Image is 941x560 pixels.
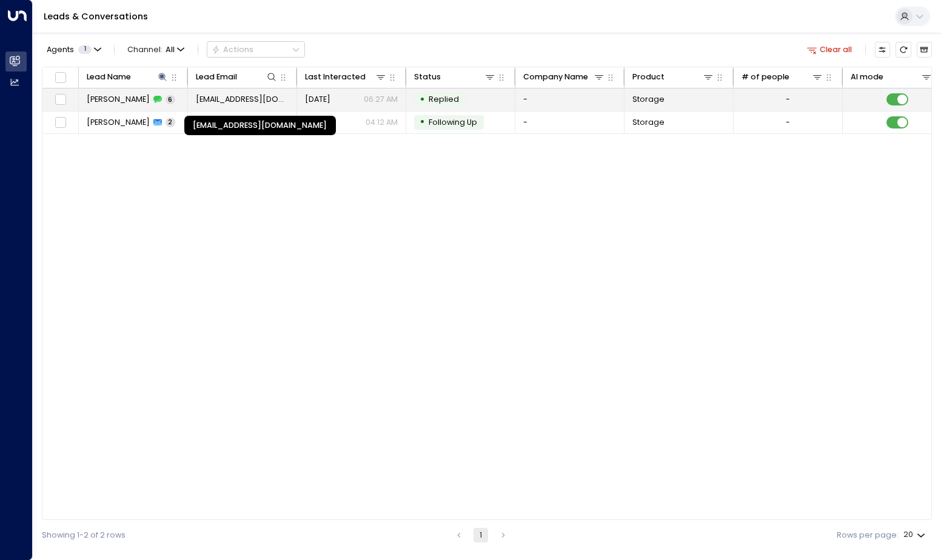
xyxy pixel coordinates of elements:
[474,528,488,542] button: page 1
[42,42,105,57] button: Agents1
[364,94,398,105] p: 06:27 AM
[207,41,305,58] button: Actions
[123,42,189,57] button: Channel:All
[903,527,928,543] div: 20
[451,528,512,542] nav: pagination navigation
[420,90,425,109] div: •
[523,70,606,84] div: Company Name
[53,116,67,130] span: Toggle select row
[305,70,387,84] div: Last Interacted
[917,42,932,57] button: Archived Leads
[875,42,890,57] button: Customize
[414,70,497,84] div: Status
[632,70,715,84] div: Product
[515,88,625,111] td: -
[78,45,92,54] span: 1
[851,70,933,84] div: AI mode
[632,94,665,105] span: Storage
[184,116,336,135] div: [EMAIL_ADDRESS][DOMAIN_NAME]
[632,70,665,84] div: Product
[166,45,175,54] span: All
[212,45,253,55] div: Actions
[851,70,883,84] div: AI mode
[42,530,126,541] div: Showing 1-2 of 2 rows
[44,10,148,22] a: Leads & Conversations
[523,70,588,84] div: Company Name
[632,117,665,128] span: Storage
[47,46,74,54] span: Agents
[166,95,175,104] span: 6
[207,41,305,58] div: Button group with a nested menu
[166,118,175,127] span: 2
[429,94,459,104] span: Replied
[414,70,441,84] div: Status
[305,70,366,84] div: Last Interacted
[742,70,789,84] div: # of people
[515,112,625,134] td: -
[786,117,790,128] div: -
[196,94,289,105] span: richardrich1973@me.com
[896,42,911,57] span: Refresh
[53,93,67,107] span: Toggle select row
[366,117,398,128] p: 04:12 AM
[53,70,67,84] span: Toggle select all
[786,94,790,105] div: -
[420,113,425,132] div: •
[123,42,189,57] span: Channel:
[87,94,150,105] span: Richard Welch
[803,42,857,57] button: Clear all
[429,117,477,127] span: Following Up
[196,70,237,84] div: Lead Email
[87,70,169,84] div: Lead Name
[837,530,899,541] label: Rows per page:
[305,94,330,105] span: Aug 11, 2025
[87,70,131,84] div: Lead Name
[196,70,278,84] div: Lead Email
[87,117,150,128] span: Richard Welch
[742,70,824,84] div: # of people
